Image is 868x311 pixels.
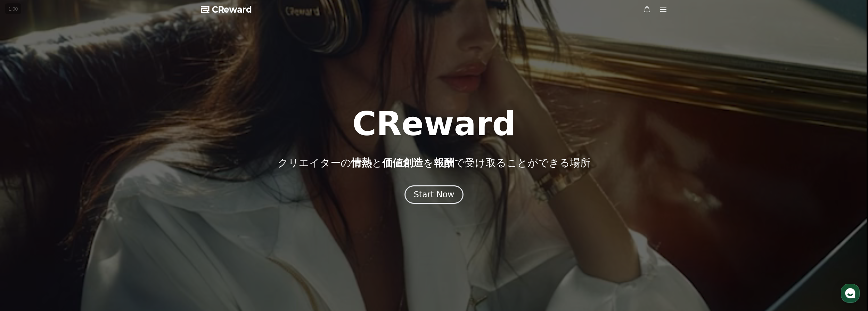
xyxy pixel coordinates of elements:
[382,157,423,169] span: 価値創造
[278,157,590,169] p: クリエイターの と を で受け取ることができる場所
[212,4,252,15] span: CReward
[414,189,454,200] div: Start Now
[351,157,372,169] span: 情熱
[404,185,464,204] button: Start Now
[404,192,464,199] a: Start Now
[434,157,454,169] span: 報酬
[201,4,252,15] a: CReward
[352,108,516,140] h1: CReward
